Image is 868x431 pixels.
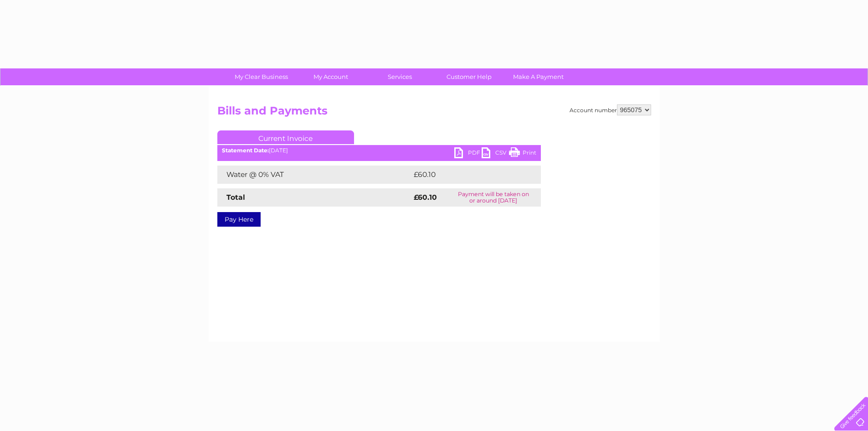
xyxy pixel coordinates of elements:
[509,147,536,161] a: Print
[293,68,368,85] a: My Account
[217,104,651,122] h2: Bills and Payments
[217,166,411,184] td: Water @ 0% VAT
[224,68,299,85] a: My Clear Business
[570,104,651,115] div: Account number
[217,147,541,154] div: [DATE]
[414,193,437,202] strong: £60.10
[446,188,541,207] td: Payment will be taken on or around [DATE]
[411,166,522,184] td: £60.10
[454,147,482,161] a: PDF
[222,147,269,154] b: Statement Date:
[217,130,354,144] a: Current Invoice
[431,68,507,85] a: Customer Help
[226,193,245,202] strong: Total
[482,147,509,161] a: CSV
[501,68,576,85] a: Make A Payment
[217,212,261,227] a: Pay Here
[362,68,437,85] a: Services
